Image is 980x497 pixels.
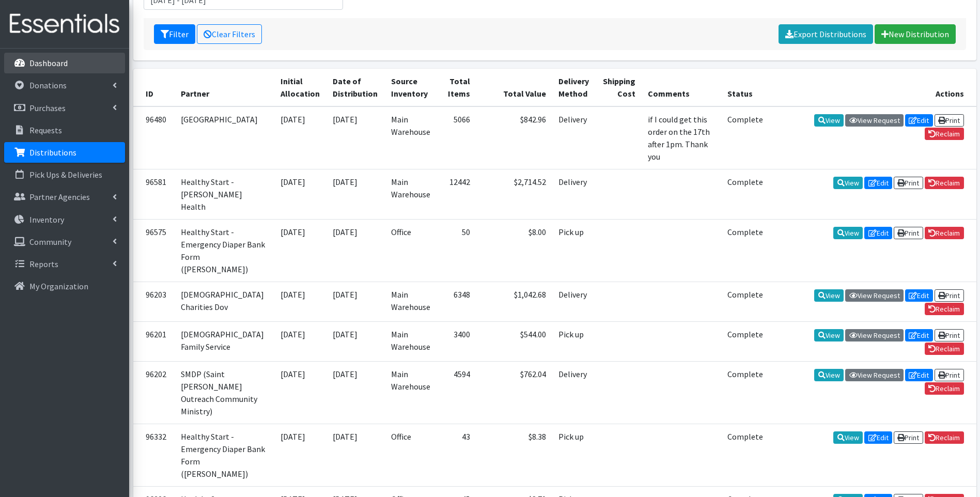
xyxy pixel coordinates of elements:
[845,329,904,341] a: View Request
[438,321,476,361] td: 3400
[4,120,125,141] a: Requests
[4,209,125,230] a: Inventory
[894,431,923,444] a: Print
[29,58,68,68] p: Dashboard
[642,69,722,106] th: Comments
[833,227,863,239] a: View
[552,362,596,424] td: Delivery
[552,424,596,487] td: Pick up
[935,114,964,127] a: Print
[642,106,722,169] td: if I could get this order on the 17th after 1pm. Thank you
[925,177,964,189] a: Reclaim
[476,69,552,106] th: Total Value
[438,219,476,282] td: 50
[845,369,904,381] a: View Request
[385,219,437,282] td: Office
[4,142,125,163] a: Distributions
[925,343,964,355] a: Reclaim
[476,282,552,321] td: $1,042.68
[175,169,275,219] td: Healthy Start - [PERSON_NAME] Health
[925,303,964,315] a: Reclaim
[552,106,596,169] td: Delivery
[133,69,175,106] th: ID
[175,321,275,361] td: [DEMOGRAPHIC_DATA] Family Service
[552,169,596,219] td: Delivery
[175,362,275,424] td: SMDP (Saint [PERSON_NAME] Outreach Community Ministry)
[935,289,964,302] a: Print
[4,98,125,118] a: Purchases
[133,282,175,321] td: 96203
[154,24,195,44] button: Filter
[385,169,437,219] td: Main Warehouse
[905,114,933,127] a: Edit
[133,169,175,219] td: 96581
[385,424,437,487] td: Office
[4,276,125,297] a: My Organization
[814,329,844,341] a: View
[925,382,964,395] a: Reclaim
[29,214,64,225] p: Inventory
[905,369,933,381] a: Edit
[274,69,326,106] th: Initial Allocation
[133,424,175,487] td: 96332
[326,169,385,219] td: [DATE]
[4,231,125,252] a: Community
[133,321,175,361] td: 96201
[894,227,923,239] a: Print
[721,69,769,106] th: Status
[4,7,125,41] img: HumanEssentials
[864,227,892,239] a: Edit
[385,321,437,361] td: Main Warehouse
[721,106,769,169] td: Complete
[29,80,67,90] p: Donations
[845,289,904,302] a: View Request
[833,177,863,189] a: View
[4,53,125,73] a: Dashboard
[274,362,326,424] td: [DATE]
[4,164,125,185] a: Pick Ups & Deliveries
[845,114,904,127] a: View Request
[175,424,275,487] td: Healthy Start - Emergency Diaper Bank Form ([PERSON_NAME])
[29,103,66,113] p: Purchases
[476,169,552,219] td: $2,714.52
[875,24,956,44] a: New Distribution
[814,289,844,302] a: View
[833,431,863,444] a: View
[326,362,385,424] td: [DATE]
[721,362,769,424] td: Complete
[133,106,175,169] td: 96480
[29,259,58,269] p: Reports
[476,219,552,282] td: $8.00
[29,147,76,158] p: Distributions
[29,125,62,135] p: Requests
[326,424,385,487] td: [DATE]
[925,227,964,239] a: Reclaim
[721,282,769,321] td: Complete
[552,219,596,282] td: Pick up
[438,424,476,487] td: 43
[385,106,437,169] td: Main Warehouse
[935,369,964,381] a: Print
[721,424,769,487] td: Complete
[935,329,964,341] a: Print
[552,282,596,321] td: Delivery
[274,424,326,487] td: [DATE]
[385,362,437,424] td: Main Warehouse
[438,169,476,219] td: 12442
[29,169,102,180] p: Pick Ups & Deliveries
[925,431,964,444] a: Reclaim
[814,369,844,381] a: View
[476,424,552,487] td: $8.38
[925,128,964,140] a: Reclaim
[274,321,326,361] td: [DATE]
[864,431,892,444] a: Edit
[175,219,275,282] td: Healthy Start - Emergency Diaper Bank Form ([PERSON_NAME])
[274,106,326,169] td: [DATE]
[721,321,769,361] td: Complete
[385,282,437,321] td: Main Warehouse
[476,106,552,169] td: $842.96
[596,69,642,106] th: Shipping Cost
[779,24,873,44] a: Export Distributions
[476,362,552,424] td: $762.04
[133,219,175,282] td: 96575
